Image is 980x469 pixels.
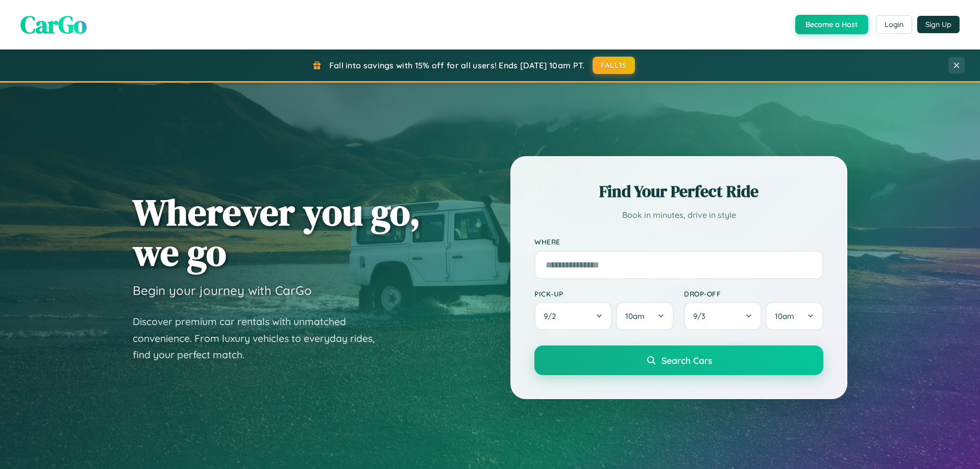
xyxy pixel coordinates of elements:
[775,311,794,321] span: 10am
[544,311,561,321] span: 9 / 2
[133,313,388,363] p: Discover premium car rentals with unmatched convenience. From luxury vehicles to everyday rides, ...
[133,192,421,273] h1: Wherever you go, we go
[684,289,823,298] label: Drop-off
[534,208,823,223] p: Book in minutes, drive in style
[534,238,823,246] label: Where
[684,302,762,330] button: 9/3
[766,302,823,330] button: 10am
[133,283,312,298] h3: Begin your journey with CarGo
[917,16,960,33] button: Sign Up
[693,311,710,321] span: 9 / 3
[661,355,712,366] span: Search Cars
[795,15,868,34] button: Become a Host
[329,60,585,70] span: Fall into savings with 15% off for all users! Ends [DATE] 10am PT.
[534,289,674,298] label: Pick-up
[625,311,645,321] span: 10am
[534,345,823,375] button: Search Cars
[876,15,912,34] button: Login
[20,8,87,41] span: CarGo
[593,57,635,74] button: FALL15
[534,180,823,203] h2: Find Your Perfect Ride
[534,302,612,330] button: 9/2
[616,302,674,330] button: 10am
